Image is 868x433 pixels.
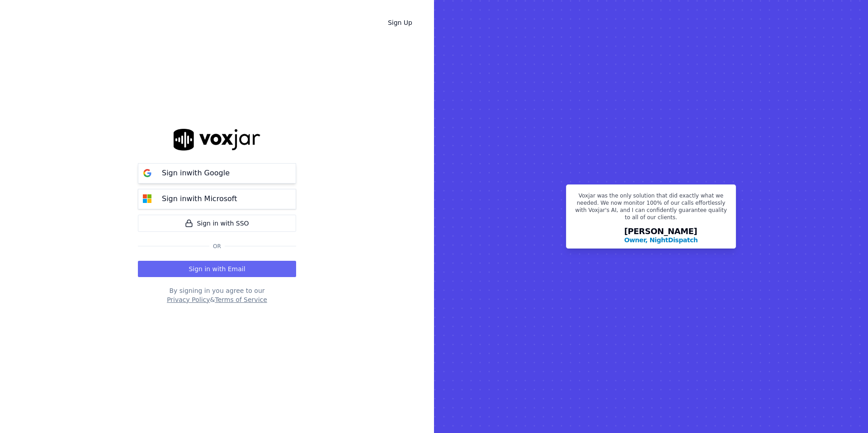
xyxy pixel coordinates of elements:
a: Sign Up [381,14,420,31]
span: Or [209,243,225,250]
button: Sign inwith Google [138,163,296,184]
p: Owner, NightDispatch [624,235,698,245]
p: Sign in with Google [162,168,230,179]
button: Privacy Policy [167,295,210,304]
img: logo [174,129,260,150]
div: [PERSON_NAME] [624,227,698,245]
a: Sign in with SSO [138,215,296,232]
img: microsoft Sign in button [138,190,156,208]
p: Voxjar was the only solution that did exactly what we needed. We now monitor 100% of our calls ef... [572,192,730,225]
img: google Sign in button [138,164,156,182]
button: Sign inwith Microsoft [138,189,296,209]
p: Sign in with Microsoft [162,193,237,204]
button: Terms of Service [215,295,267,304]
button: Sign in with Email [138,261,296,277]
div: By signing in you agree to our & [138,286,296,304]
